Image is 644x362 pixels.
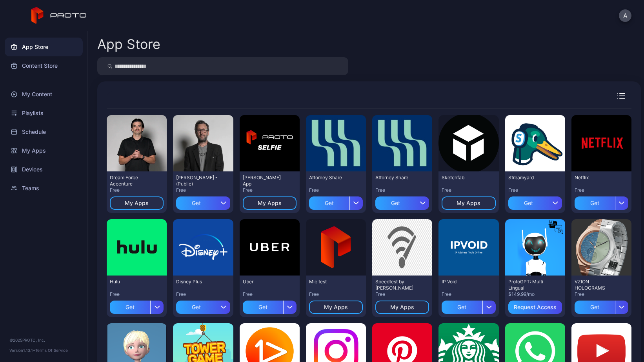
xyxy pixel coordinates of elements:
[457,200,480,206] div: My Apps
[258,200,282,206] div: My Apps
[176,291,230,297] div: Free
[508,175,551,181] div: Streamyard
[9,348,35,353] span: Version 1.13.1 •
[5,104,83,122] a: Playlists
[508,291,562,297] div: $149.99/mo
[5,56,83,75] a: Content Store
[442,291,495,297] div: Free
[35,348,68,353] a: Terms Of Service
[575,291,628,297] div: Free
[110,297,164,314] button: Get
[375,291,429,297] div: Free
[442,279,485,285] div: IP Void
[309,291,363,297] div: Free
[176,196,216,210] div: Get
[508,187,562,193] div: Free
[575,193,628,210] button: Get
[176,279,219,285] div: Disney Plus
[176,187,230,193] div: Free
[5,141,83,160] a: My Apps
[508,301,562,314] button: Request Access
[97,38,160,51] div: App Store
[375,279,418,291] div: Speedtest by Ookla
[5,38,83,56] a: App Store
[243,187,297,193] div: Free
[309,193,363,210] button: Get
[309,196,349,210] div: Get
[243,279,286,285] div: Uber
[110,279,153,285] div: Hulu
[243,297,297,314] button: Get
[309,175,352,181] div: Attorney Share
[375,193,429,210] button: Get
[390,304,414,310] div: My Apps
[9,337,78,343] div: © 2025 PROTO, Inc.
[176,301,216,314] div: Get
[575,279,618,291] div: VZION HOLOGRAMS
[375,301,429,314] button: My Apps
[575,301,615,314] div: Get
[619,9,631,22] button: A
[442,187,495,193] div: Free
[575,297,628,314] button: Get
[5,160,83,179] a: Devices
[514,304,557,310] div: Request Access
[243,301,283,314] div: Get
[442,297,495,314] button: Get
[176,193,230,210] button: Get
[110,291,164,297] div: Free
[508,279,551,291] div: ProtoGPT: Multi Lingual
[442,175,485,181] div: Sketchfab
[375,187,429,193] div: Free
[309,187,363,193] div: Free
[110,301,150,314] div: Get
[324,304,348,310] div: My Apps
[575,187,628,193] div: Free
[243,175,286,187] div: David Selfie App
[110,196,164,210] button: My Apps
[125,200,149,206] div: My Apps
[243,291,297,297] div: Free
[176,297,230,314] button: Get
[442,196,495,210] button: My Apps
[309,301,363,314] button: My Apps
[309,279,352,285] div: Mic test
[176,175,219,187] div: David N Persona - (Public)
[442,301,482,314] div: Get
[110,175,153,187] div: Dream Force Accenture
[5,122,83,141] a: Schedule
[375,175,418,181] div: Attorney Share
[575,196,615,210] div: Get
[243,196,297,210] button: My Apps
[508,196,549,210] div: Get
[508,193,562,210] button: Get
[575,175,618,181] div: Netflix
[110,187,164,193] div: Free
[375,196,416,210] div: Get
[5,85,83,104] a: My Content
[5,179,83,198] a: Teams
